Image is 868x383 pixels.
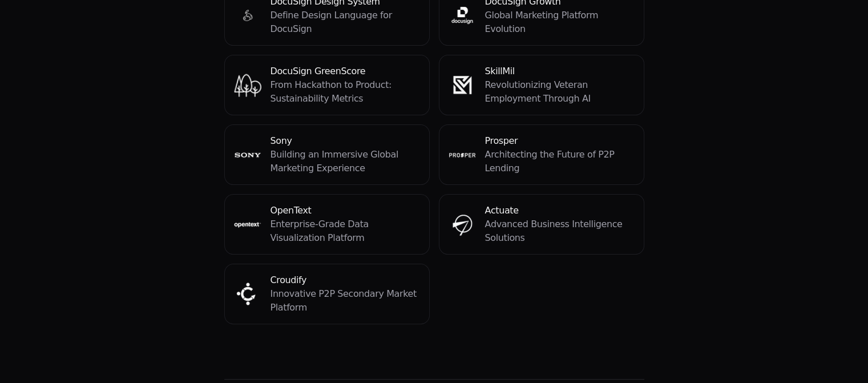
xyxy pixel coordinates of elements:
[439,124,644,185] a: Prosper logoProsperArchitecting the Future of P2P Lending
[485,204,635,217] h4: Actuate
[224,124,430,185] a: Sony logoSonyBuilding an Immersive Global Marketing Experience
[485,134,635,148] h4: Prosper
[234,2,261,29] img: DocuSign Design System logo
[234,211,261,238] img: OpenText logo
[271,287,420,315] p: Innovative P2P Secondary Market Platform
[271,148,420,175] p: Building an Immersive Global Marketing Experience
[224,194,430,255] a: OpenText logoOpenTextEnterprise-Grade Data Visualization Platform
[485,78,635,106] p: Revolutionizing Veteran Employment Through AI
[449,211,476,238] img: Actuate logo
[271,204,420,217] h4: OpenText
[224,264,430,324] a: Croudify logoCroudifyInnovative P2P Secondary Market Platform
[485,9,635,36] p: Global Marketing Platform Evolution
[485,148,635,175] p: Architecting the Future of P2P Lending
[234,280,261,308] img: Croudify logo
[224,55,430,115] a: DocuSign GreenScore logoDocuSign GreenScoreFrom Hackathon to Product: Sustainability Metrics
[271,9,420,36] p: Define Design Language for DocuSign
[439,194,644,255] a: Actuate logoActuateAdvanced Business Intelligence Solutions
[449,141,476,168] img: Prosper logo
[234,141,261,168] img: Sony logo
[271,64,420,78] h4: DocuSign GreenScore
[271,134,420,148] h4: Sony
[234,71,261,99] img: DocuSign GreenScore logo
[485,217,635,245] p: Advanced Business Intelligence Solutions
[449,71,476,99] img: SkillMil logo
[485,64,635,78] h4: SkillMil
[271,273,420,287] h4: Croudify
[439,55,644,115] a: SkillMil logoSkillMilRevolutionizing Veteran Employment Through AI
[271,217,420,245] p: Enterprise-Grade Data Visualization Platform
[271,78,420,106] p: From Hackathon to Product: Sustainability Metrics
[449,2,476,29] img: DocuSign Growth logo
